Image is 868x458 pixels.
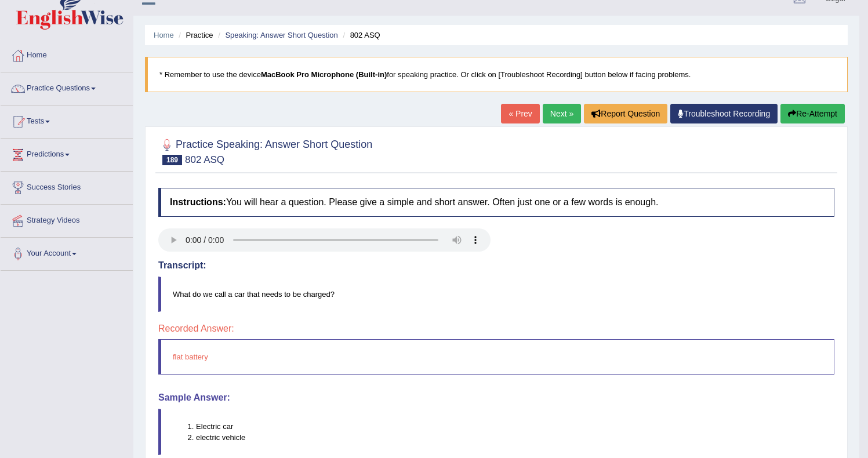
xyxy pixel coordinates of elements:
blockquote: What do we call a car that needs to be charged? [158,277,834,312]
h4: You will hear a question. Please give a simple and short answer. Often just one or a few words is... [158,188,834,217]
span: 189 [162,155,182,165]
b: Instructions: [170,197,226,207]
a: Success Stories [1,172,133,201]
a: Next » [543,104,581,123]
h4: Recorded Answer: [158,323,834,334]
h4: Sample Answer: [158,392,834,403]
h2: Practice Speaking: Answer Short Question [158,136,372,165]
small: 802 ASQ [185,154,224,165]
a: Tests [1,106,133,135]
li: electric vehicle [196,432,834,443]
a: Predictions [1,139,133,168]
blockquote: flat battery [158,339,834,375]
li: Electric car [196,421,834,432]
li: 802 ASQ [340,30,380,41]
a: Speaking: Answer Short Question [225,31,337,39]
b: MacBook Pro Microphone (Built-in) [261,70,387,79]
a: Troubleshoot Recording [670,104,778,123]
button: Report Question [584,104,667,123]
button: Re-Attempt [780,104,845,123]
a: Home [154,31,174,39]
h4: Transcript: [158,260,834,271]
a: « Prev [501,104,539,123]
a: Practice Questions [1,72,133,101]
a: Strategy Videos [1,205,133,234]
a: Your Account [1,238,133,267]
a: Home [1,39,133,68]
li: Practice [176,30,213,41]
blockquote: * Remember to use the device for speaking practice. Or click on [Troubleshoot Recording] button b... [145,57,848,92]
